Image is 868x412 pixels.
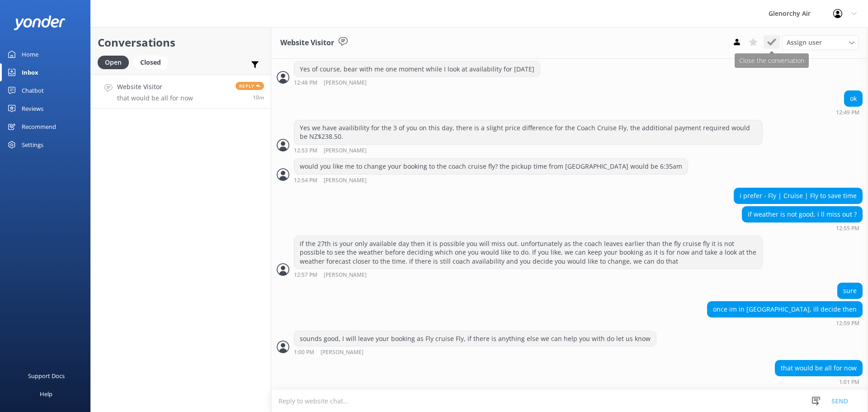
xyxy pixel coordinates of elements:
[98,56,129,69] div: Open
[775,379,863,385] div: Aug 28 2025 01:01pm (UTC +12:00) Pacific/Auckland
[294,120,762,144] div: Yes we have availibility for the 3 of you on this day, there is a slight price difference for the...
[98,57,133,67] a: Open
[838,283,862,298] div: sure
[707,320,863,326] div: Aug 28 2025 12:59pm (UTC +12:00) Pacific/Auckland
[40,385,52,403] div: Help
[28,367,65,385] div: Support Docs
[253,94,264,101] span: Aug 28 2025 01:01pm (UTC +12:00) Pacific/Auckland
[734,188,862,204] div: i prefer - Fly | Cruise | Fly to save time
[294,79,540,86] div: Aug 28 2025 12:48pm (UTC +12:00) Pacific/Auckland
[782,35,859,50] div: Assign User
[294,178,317,184] strong: 12:54 PM
[98,34,264,51] h2: Conversations
[294,349,656,355] div: Aug 28 2025 01:00pm (UTC +12:00) Pacific/Auckland
[294,350,314,355] strong: 1:00 PM
[117,82,193,92] h4: Website Visitor
[117,94,193,102] p: that would be all for now
[22,81,44,99] div: Chatbot
[836,109,863,115] div: Aug 28 2025 12:49pm (UTC +12:00) Pacific/Auckland
[321,350,363,355] span: [PERSON_NAME]
[294,177,688,184] div: Aug 28 2025 12:54pm (UTC +12:00) Pacific/Auckland
[22,136,43,154] div: Settings
[22,118,56,136] div: Recommend
[294,62,540,77] div: Yes of course, bear with me one moment while I look at availability for [DATE]
[324,148,367,154] span: [PERSON_NAME]
[839,379,859,385] strong: 1:01 PM
[836,321,859,326] strong: 12:59 PM
[22,99,43,118] div: Reviews
[294,331,656,346] div: sounds good, I will leave your booking as Fly cruise Fly, if there is anything else we can help y...
[133,56,168,69] div: Closed
[294,272,317,278] strong: 12:57 PM
[133,57,172,67] a: Closed
[294,80,317,86] strong: 12:48 PM
[22,63,38,81] div: Inbox
[324,272,367,278] span: [PERSON_NAME]
[708,302,862,317] div: once im in [GEOGRAPHIC_DATA], ill decide then
[324,178,367,184] span: [PERSON_NAME]
[775,360,862,376] div: that would be all for now
[22,45,38,63] div: Home
[742,225,863,231] div: Aug 28 2025 12:55pm (UTC +12:00) Pacific/Auckland
[294,148,317,154] strong: 12:53 PM
[294,147,763,154] div: Aug 28 2025 12:53pm (UTC +12:00) Pacific/Auckland
[91,75,271,109] a: Website Visitorthat would be all for nowReply10m
[14,15,66,30] img: yonder-white-logo.png
[742,207,862,222] div: if weather is not good, i ll miss out ?
[294,236,762,269] div: if the 27th is your only available day then it is possible you will miss out. unfortunately as th...
[844,91,862,106] div: ok
[294,159,688,174] div: would you like me to change your booking to the coach cruise fly? the pickup time from [GEOGRAPHI...
[787,38,822,47] span: Assign user
[836,110,859,115] strong: 12:49 PM
[236,82,264,90] span: Reply
[836,226,859,231] strong: 12:55 PM
[324,80,367,86] span: [PERSON_NAME]
[294,271,763,278] div: Aug 28 2025 12:57pm (UTC +12:00) Pacific/Auckland
[280,37,334,49] h3: Website Visitor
